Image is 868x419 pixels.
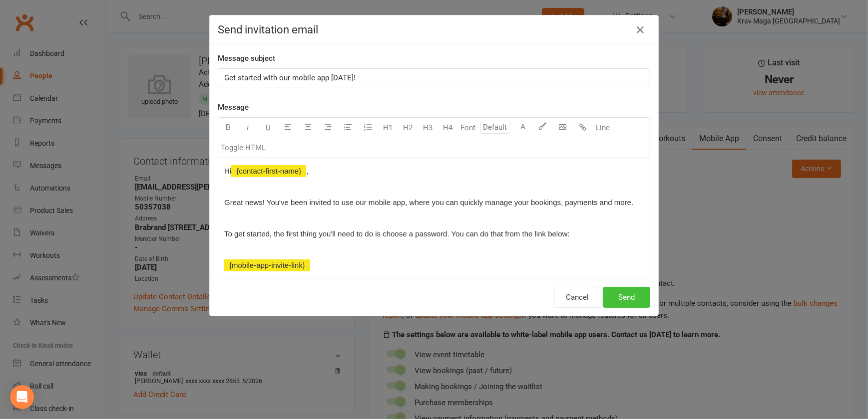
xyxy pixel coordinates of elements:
button: Close [632,22,648,38]
button: H3 [418,118,438,138]
button: Send [603,287,650,308]
button: U [258,118,278,138]
input: Default [480,121,510,134]
div: Open Intercom Messenger [10,385,34,409]
button: H4 [438,118,458,138]
span: Great news! You've been invited to use our mobile app, where you can quickly manage your bookings... [224,198,633,207]
button: Toggle HTML [218,138,268,158]
span: Hi [224,167,231,175]
button: Line [593,118,613,138]
label: Message [218,101,249,113]
button: Font [458,118,478,138]
span: U [266,123,271,132]
span: Get started with our mobile app [DATE]! [224,73,356,82]
button: H2 [398,118,418,138]
button: Cancel [554,287,600,308]
label: Message subject [218,52,275,64]
h4: Send invitation email [218,23,650,36]
button: A [513,118,533,138]
span: To get started, the first thing you'll need to do is choose a password. You can do that from the ... [224,229,570,238]
button: H1 [378,118,398,138]
span: , [306,167,308,175]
